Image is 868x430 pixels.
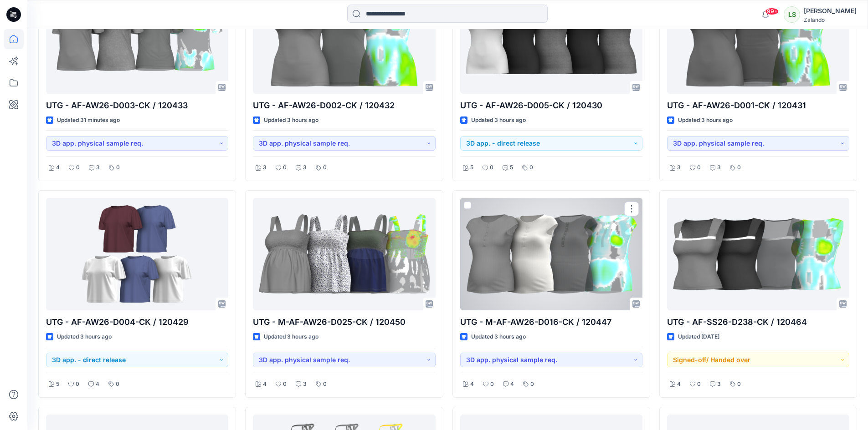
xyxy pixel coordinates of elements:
[263,163,267,172] p: 3
[57,116,120,125] p: Updated 31 minutes ago
[530,379,534,389] p: 0
[303,163,307,172] p: 3
[697,163,701,172] p: 0
[737,163,741,172] p: 0
[57,332,112,342] p: Updated 3 hours ago
[116,379,119,389] p: 0
[253,316,435,329] p: UTG - M-AF-AW26-D025-CK / 120450
[56,163,60,172] p: 4
[784,6,800,23] div: LS
[46,99,228,112] p: UTG - AF-AW26-D003-CK / 120433
[46,316,228,329] p: UTG - AF-AW26-D004-CK / 120429
[460,99,642,112] p: UTG - AF-AW26-D005-CK / 120430
[765,8,779,15] span: 99+
[56,379,59,389] p: 5
[678,116,733,125] p: Updated 3 hours ago
[510,163,513,172] p: 5
[678,332,719,342] p: Updated [DATE]
[264,116,318,125] p: Updated 3 hours ago
[717,379,721,389] p: 3
[323,379,327,389] p: 0
[490,163,493,172] p: 0
[529,163,533,172] p: 0
[96,163,100,172] p: 3
[677,163,681,172] p: 3
[283,163,287,172] p: 0
[510,379,514,389] p: 4
[667,316,849,329] p: UTG - AF-SS26-D238-CK / 120464
[804,5,857,16] div: [PERSON_NAME]
[470,163,473,172] p: 5
[263,379,267,389] p: 4
[264,332,318,342] p: Updated 3 hours ago
[116,163,120,172] p: 0
[471,332,526,342] p: Updated 3 hours ago
[804,16,857,23] div: Zalando
[490,379,494,389] p: 0
[303,379,307,389] p: 3
[460,316,642,329] p: UTG - M-AF-AW26-D016-CK / 120447
[470,379,474,389] p: 4
[667,198,849,310] a: UTG - AF-SS26-D238-CK / 120464
[737,379,741,389] p: 0
[697,379,701,389] p: 0
[76,163,80,172] p: 0
[667,99,849,112] p: UTG - AF-AW26-D001-CK / 120431
[323,163,327,172] p: 0
[471,116,526,125] p: Updated 3 hours ago
[76,379,79,389] p: 0
[253,198,435,310] a: UTG - M-AF-AW26-D025-CK / 120450
[717,163,721,172] p: 3
[46,198,228,310] a: UTG - AF-AW26-D004-CK / 120429
[460,198,642,310] a: UTG - M-AF-AW26-D016-CK / 120447
[253,99,435,112] p: UTG - AF-AW26-D002-CK / 120432
[283,379,287,389] p: 0
[96,379,99,389] p: 4
[677,379,681,389] p: 4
